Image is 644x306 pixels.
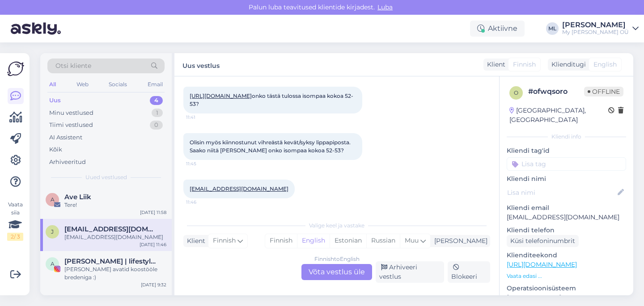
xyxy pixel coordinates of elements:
[150,96,163,105] div: 4
[562,29,629,36] div: My [PERSON_NAME] OÜ
[190,185,288,192] a: [EMAIL_ADDRESS][DOMAIN_NAME]
[376,261,444,283] div: Arhiveeri vestlus
[64,201,166,209] div: Tere!
[186,199,220,205] span: 11:46
[49,133,82,142] div: AI Assistent
[483,60,505,69] div: Klient
[507,235,579,247] div: Küsi telefoninumbrit
[507,157,626,171] input: Lisa tag
[514,89,518,96] span: o
[431,236,487,246] div: [PERSON_NAME]
[593,60,617,69] span: English
[507,272,626,280] p: Vaata edasi ...
[51,260,55,267] span: A
[49,109,93,117] div: Minu vestlused
[528,86,584,97] div: # ofwqsoro
[141,281,166,288] div: [DATE] 9:32
[507,226,626,235] p: Kliendi telefon
[513,60,536,69] span: Finnish
[182,59,220,71] label: Uus vestlus
[190,139,352,154] span: Olisin myös kiinnostunut vihreästä kevät/syksy lippapiposta. Saako niitä [PERSON_NAME] onko isomp...
[297,234,330,247] div: English
[186,160,220,167] span: 11:45
[64,193,91,201] span: Ave Liik
[470,21,525,37] div: Aktiivne
[49,158,86,167] div: Arhiveeritud
[85,173,127,181] span: Uued vestlused
[265,234,297,247] div: Finnish
[507,203,626,213] p: Kliendi email
[507,174,626,184] p: Kliendi nimi
[183,222,490,230] div: Valige keel ja vastake
[64,257,157,265] span: Alissa Linter | lifestyle & рекомендации | UGC creator
[301,264,372,280] div: Võta vestlus üle
[7,60,24,77] img: Askly Logo
[190,92,252,99] a: [URL][DOMAIN_NAME]
[507,188,616,197] input: Lisa nimi
[75,79,90,90] div: Web
[213,236,236,246] span: Finnish
[507,284,626,293] p: Operatsioonisüsteem
[509,106,608,125] div: [GEOGRAPHIC_DATA], [GEOGRAPHIC_DATA]
[366,234,400,247] div: Russian
[314,255,360,263] div: Finnish to English
[47,79,58,90] div: All
[64,225,157,233] span: jenni.toppari@gmail.com
[507,251,626,260] p: Klienditeekond
[51,228,54,235] span: j
[190,92,353,107] span: onko tästä tulossa isompaa kokoa 52-53?
[49,96,61,105] div: Uus
[546,22,559,35] div: ML
[51,196,55,203] span: A
[448,261,490,283] div: Blokeeri
[146,79,165,90] div: Email
[140,241,166,248] div: [DATE] 11:46
[330,234,366,247] div: Estonian
[152,109,163,117] div: 1
[507,133,626,141] div: Kliendi info
[64,233,166,241] div: [EMAIL_ADDRESS][DOMAIN_NAME]
[107,79,129,90] div: Socials
[150,121,163,130] div: 0
[7,233,23,241] div: 2 / 3
[186,114,220,121] span: 11:41
[49,121,93,130] div: Tiimi vestlused
[183,236,205,246] div: Klient
[140,209,166,216] div: [DATE] 11:58
[507,213,626,222] p: [EMAIL_ADDRESS][DOMAIN_NAME]
[548,60,586,69] div: Klienditugi
[507,260,577,268] a: [URL][DOMAIN_NAME]
[64,265,166,281] div: [PERSON_NAME] avatid koostööle bredeniga :)
[507,293,626,302] p: [MEDICAL_DATA]
[562,21,629,29] div: [PERSON_NAME]
[375,3,395,11] span: Luba
[405,236,419,244] span: Muu
[507,146,626,155] p: Kliendi tag'id
[55,61,91,71] span: Otsi kliente
[49,145,62,154] div: Kõik
[562,21,639,36] a: [PERSON_NAME]My [PERSON_NAME] OÜ
[7,201,23,241] div: Vaata siia
[584,87,623,96] span: Offline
